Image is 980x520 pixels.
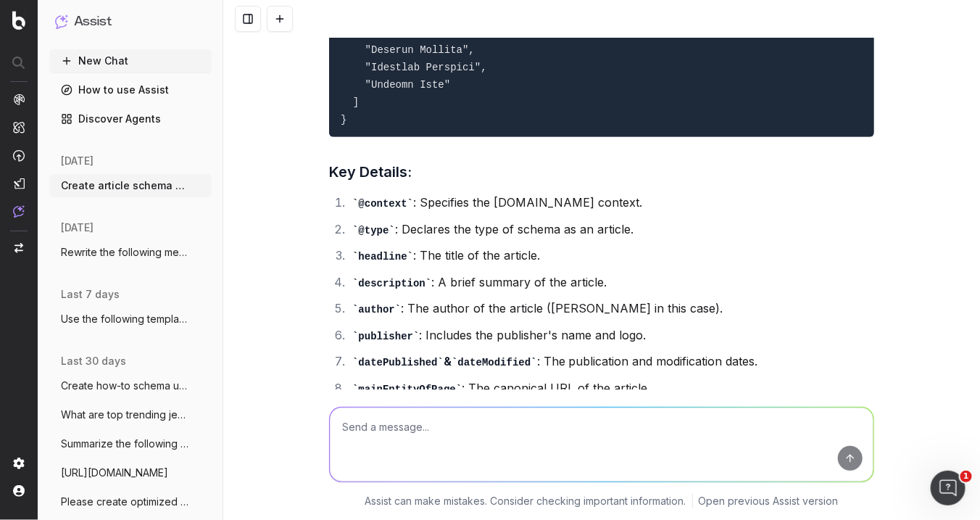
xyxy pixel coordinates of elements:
[49,308,212,331] button: Use the following template: SEO Summary
[13,205,25,218] img: Assist
[348,378,874,399] li: : The canonical URL of the article.
[931,471,966,505] iframe: Intercom live chat
[61,437,188,451] span: Summarize the following from a results p
[13,178,25,189] img: Studio
[352,357,444,368] code: datePublished
[49,432,212,455] button: Summarize the following from a results p
[352,198,413,210] code: @context
[61,312,188,326] span: Use the following template: SEO Summary
[348,325,874,346] li: : Includes the publisher's name and logo.
[348,192,874,213] li: : Specifies the [DOMAIN_NAME] context.
[13,121,25,133] img: Intelligence
[348,272,874,293] li: : A brief summary of the article.
[329,160,874,183] h3: Key Details:
[49,78,212,102] a: How to use Assist
[352,278,431,289] code: description
[61,354,126,368] span: last 30 days
[352,354,537,368] strong: &
[14,243,23,253] img: Switch project
[61,245,188,260] span: Rewrite the following meta description u
[49,107,212,131] a: Discover Agents
[55,12,206,32] button: Assist
[61,220,94,235] span: [DATE]
[352,251,413,263] code: headline
[348,219,874,240] li: : Declares the type of schema as an article.
[61,287,120,302] span: last 7 days
[49,461,212,484] button: [URL][DOMAIN_NAME]
[348,351,874,372] li: : The publication and modification dates.
[12,11,25,30] img: Botify logo
[74,12,112,32] h1: Assist
[49,49,212,73] button: New Chat
[61,408,188,422] span: What are top trending jewelry product ty
[55,15,68,28] img: Assist
[49,374,212,397] button: Create how-to schema using the following
[352,304,401,315] code: author
[61,154,94,168] span: [DATE]
[13,485,25,497] img: My account
[61,178,188,193] span: Create article schema for the following
[699,494,839,508] a: Open previous Assist version
[348,245,874,266] li: : The title of the article.
[61,495,188,509] span: Please create optimized titles and descr
[365,494,686,508] p: Assist can make mistakes. Consider checking important information.
[352,384,462,395] code: mainEntityOfPage
[49,174,212,197] button: Create article schema for the following
[49,490,212,513] button: Please create optimized titles and descr
[61,379,188,393] span: Create how-to schema using the following
[61,466,168,480] span: [URL][DOMAIN_NAME]
[13,94,25,105] img: Analytics
[452,357,537,368] code: dateModified
[352,225,395,236] code: @type
[352,331,419,342] code: publisher
[13,458,25,469] img: Setting
[13,149,25,162] img: Activation
[49,403,212,426] button: What are top trending jewelry product ty
[960,471,972,482] span: 1
[49,241,212,264] button: Rewrite the following meta description u
[348,298,874,319] li: : The author of the article ([PERSON_NAME] in this case).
